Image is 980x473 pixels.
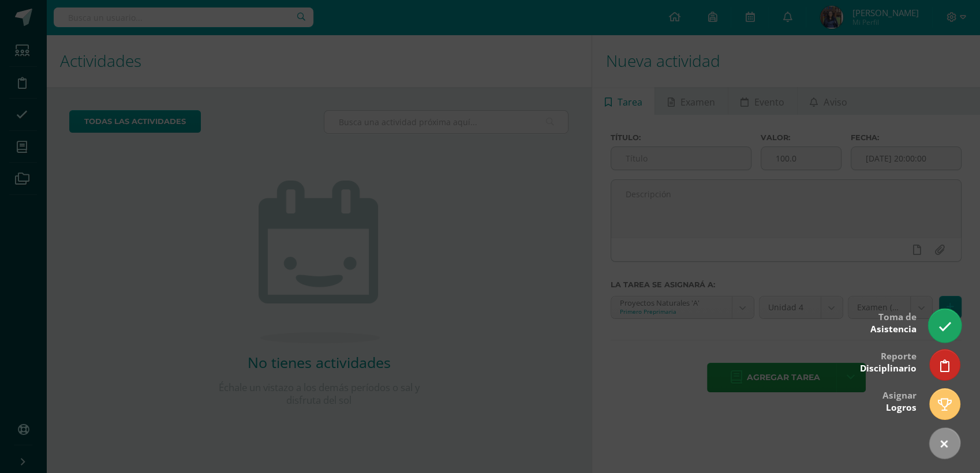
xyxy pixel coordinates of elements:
div: Asignar [882,382,917,419]
span: Logros [886,401,917,414]
span: Asistencia [870,323,917,335]
div: Reporte [860,343,917,380]
div: Toma de [870,303,917,341]
span: Disciplinario [860,362,917,374]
